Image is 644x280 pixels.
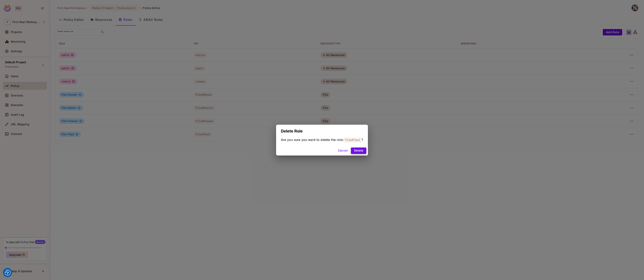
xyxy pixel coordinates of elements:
button: Delete [351,148,366,154]
button: Consent Preferences [5,270,11,276]
button: Cancel [336,148,349,154]
h2: Delete Role [276,125,368,137]
img: Revisit consent button [5,270,11,276]
span: File#Test [344,137,362,143]
span: Are you sure you want to delete the role: ? [281,137,363,142]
